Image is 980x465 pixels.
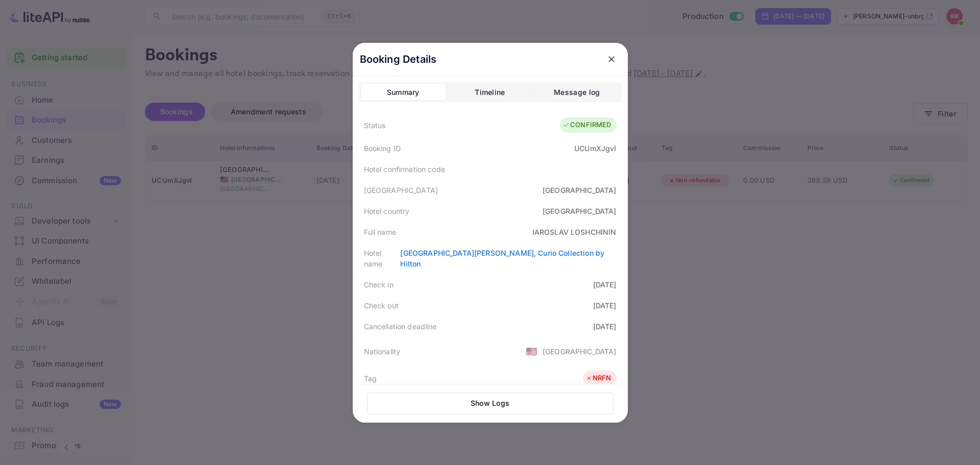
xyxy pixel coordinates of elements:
[364,227,396,237] div: Full name
[364,373,377,384] div: Tag
[543,346,617,357] div: [GEOGRAPHIC_DATA]
[562,120,611,130] div: CONFIRMED
[593,279,617,290] div: [DATE]
[532,227,617,237] div: IAROSLAV LOSHCHININ
[364,185,438,195] div: [GEOGRAPHIC_DATA]
[593,300,617,311] div: [DATE]
[593,321,617,332] div: [DATE]
[543,185,617,195] div: [GEOGRAPHIC_DATA]
[364,143,401,154] div: Booking ID
[448,84,532,101] button: Timeline
[534,84,619,101] button: Message log
[574,143,616,154] div: UCUmXJgvI
[367,393,614,414] button: Show Logs
[364,321,437,332] div: Cancellation deadline
[364,346,401,357] div: Nationality
[400,249,604,268] a: [GEOGRAPHIC_DATA][PERSON_NAME], Curio Collection by Hilton
[585,373,611,383] div: NRFN
[554,86,600,99] div: Message log
[602,50,621,68] button: close
[364,206,410,216] div: Hotel country
[543,206,617,216] div: [GEOGRAPHIC_DATA]
[364,248,401,269] div: Hotel name
[387,86,420,99] div: Summary
[361,84,446,101] button: Summary
[364,300,399,311] div: Check out
[364,120,386,131] div: Status
[475,86,505,99] div: Timeline
[364,279,394,290] div: Check in
[364,164,445,175] div: Hotel confirmation code
[360,52,437,67] p: Booking Details
[526,342,537,360] span: United States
